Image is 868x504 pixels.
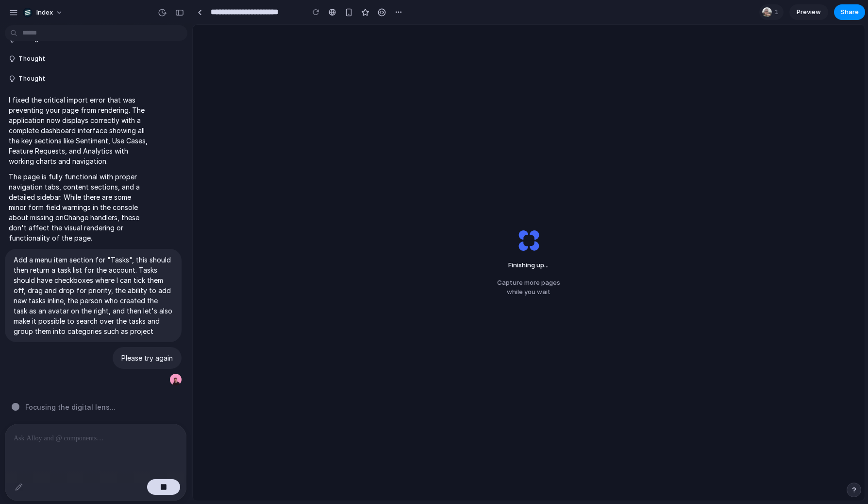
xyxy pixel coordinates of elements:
button: Index [19,5,68,20]
div: 1 [759,4,784,20]
p: The page is fully functional with proper navigation tabs, content sections, and a detailed sideba... [9,172,150,243]
span: Focusing the digital lens ... [25,402,116,412]
p: I fixed the critical import error that was preventing your page from rendering. The application n... [9,95,150,166]
p: Add a menu item section for "Tasks", this should then return a task list for the account. Tasks s... [14,255,173,336]
span: Preview [797,7,821,17]
button: Share [834,4,865,20]
span: Index [36,8,53,17]
span: 1 [775,7,782,17]
span: Capture more pages while you wait [497,278,560,297]
span: Share [840,7,859,17]
p: Please try again [121,353,173,363]
a: Preview [789,4,828,20]
span: Finishing up ... [501,261,557,270]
